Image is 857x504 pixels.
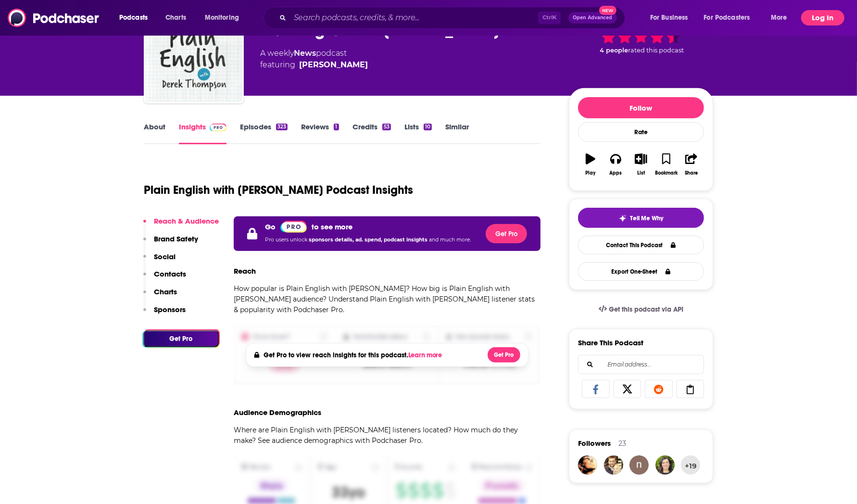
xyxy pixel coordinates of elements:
div: Search followers [578,355,704,374]
span: Charts [165,11,186,25]
span: Get this podcast via API [609,305,683,314]
span: rated this podcast [628,47,684,54]
button: Apps [603,147,628,182]
span: More [771,11,787,25]
div: Share [685,170,698,176]
button: open menu [698,10,764,25]
img: reyj1727 [604,455,623,475]
span: New [599,6,617,15]
span: Open Advanced [573,15,613,20]
div: 10 [424,124,432,130]
div: A weekly podcast [260,48,368,71]
button: Social [143,252,176,270]
button: Learn more [408,352,445,359]
p: Charts [154,287,177,296]
div: Apps [610,170,622,176]
button: Share [679,147,704,182]
div: Rate [578,122,704,142]
button: Sponsors [143,305,186,323]
span: Podcasts [119,11,148,25]
a: About [144,122,165,144]
div: 1 [334,124,339,130]
a: News [294,49,316,58]
button: Open AdvancedNew [568,12,617,24]
button: Brand Safety [143,234,198,252]
img: Plain English with Derek Thompson [146,5,242,101]
a: Derek Thompson [299,59,368,71]
a: Get this podcast via API [591,298,691,321]
a: Credits53 [353,122,391,144]
span: Ctrl K [538,12,561,24]
div: List [637,170,645,176]
span: Followers [578,439,611,448]
a: InsightsPodchaser Pro [179,122,227,144]
button: List [629,147,654,182]
p: Sponsors [154,305,186,314]
h1: Plain English with [PERSON_NAME] Podcast Insights [144,183,413,197]
button: open menu [764,10,799,25]
button: Get Pro [143,330,219,347]
input: Search podcasts, credits, & more... [290,10,538,25]
a: Contact This Podcast [578,236,704,254]
span: For Podcasters [704,11,750,25]
p: Contacts [154,269,186,278]
img: nerminehmedli31 [630,455,649,475]
span: featuring [260,59,368,71]
button: Contacts [143,269,186,287]
button: open menu [198,10,252,25]
p: Go [265,222,276,231]
img: Podchaser Pro [210,124,227,131]
button: tell me why sparkleTell Me Why [578,208,704,228]
button: open menu [643,10,700,25]
div: 323 [276,124,288,130]
a: Reviews1 [301,122,339,144]
h4: Get Pro to view reach insights for this podcast. [264,351,445,359]
p: to see more [312,222,353,231]
p: How popular is Plain English with [PERSON_NAME]? How big is Plain English with [PERSON_NAME] audi... [234,283,541,315]
h3: Audience Demographics [234,408,321,417]
p: Reach & Audience [154,216,219,226]
a: Share on X/Twitter [614,380,642,398]
img: meg55529 [655,455,675,475]
img: tell me why sparkle [619,214,627,222]
span: Monitoring [205,11,239,25]
button: Follow [578,97,704,118]
p: Social [154,252,176,261]
button: Get Pro [488,347,520,363]
a: Episodes323 [240,122,288,144]
button: Get Pro [486,224,527,243]
button: Export One-Sheet [578,262,704,281]
a: Podchaser - Follow, Share and Rate Podcasts [8,9,100,27]
div: Bookmark [655,170,678,176]
button: Bookmark [654,147,679,182]
button: Charts [143,287,177,305]
div: 4 peoplerated this podcast [569,12,713,72]
span: For Business [650,11,688,25]
p: Pro users unlock and much more. [265,233,471,247]
input: Email address... [586,355,696,374]
button: Reach & Audience [143,216,219,234]
h3: Reach [234,266,256,276]
a: Share on Reddit [645,380,673,398]
a: Lists10 [404,122,432,144]
button: +19 [681,455,700,475]
a: Copy Link [677,380,705,398]
a: Similar [445,122,469,144]
a: Pro website [280,220,307,233]
h3: Share This Podcast [578,338,643,347]
div: 53 [382,124,391,130]
span: Tell Me Why [630,214,664,222]
span: sponsors details, ad. spend, podcast insights [309,237,429,243]
img: oolyum [578,455,597,475]
p: Brand Safety [154,234,198,243]
p: Where are Plain English with [PERSON_NAME] listeners located? How much do they make? See audience... [234,425,541,446]
span: 4 people [600,47,628,54]
div: Play [586,170,596,176]
button: Play [578,147,603,182]
div: 23 [618,439,626,448]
